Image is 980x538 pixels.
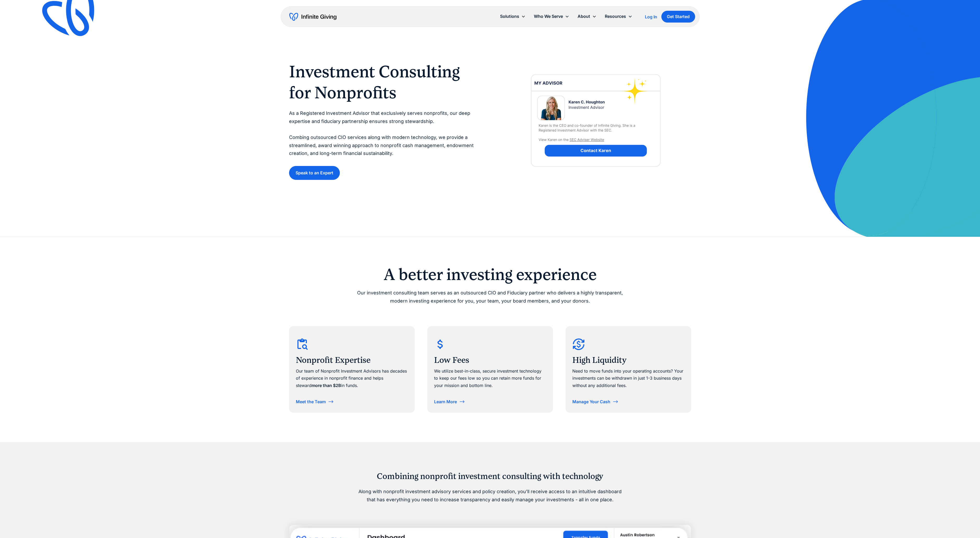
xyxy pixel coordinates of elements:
div: Resources [601,11,636,22]
a: Log In [645,14,657,20]
p: Our investment consulting team serves as an outsourced CIO and Fiduciary partner who delivers a h... [356,289,624,305]
a: home [289,13,336,21]
strong: more than $2B [312,383,341,388]
div: Who We Serve [530,11,573,22]
a: High LiquidityNeed to move funds into your operating accounts? Your investments can be withdrawn ... [566,326,691,413]
div: We utilize best-in-class, secure investment technology to keep our fees low so you can retain mor... [434,368,546,389]
div: Who We Serve [534,13,563,20]
div: Manage Your Cash [572,400,610,404]
div: Solutions [500,13,519,20]
p: As a Registered Investment Advisor that exclusively serves nonprofits, our deep expertise and fid... [289,109,480,158]
a: Get Started [661,11,695,23]
p: Along with nonprofit investment advisory services and policy creation, you’ll receive access to a... [356,488,624,504]
div: Resources [605,13,626,20]
div: Learn More [434,400,457,404]
div: Solutions [496,11,530,22]
a: Nonprofit ExpertiseOur team of Nonprofit Investment Advisors has decades of experience in nonprof... [289,326,415,413]
div: Meet the Team [296,400,326,404]
h3: Low Fees [434,355,546,366]
h1: Investment Consulting for Nonprofits [289,61,480,103]
img: investment-advisor-nonprofit-financial [526,50,666,191]
h3: High Liquidity [572,355,684,366]
div: About [578,13,590,20]
div: Need to move funds into your operating accounts? Your investments can be withdrawn in just 1-3 bu... [572,368,684,389]
a: Speak to an Expert [289,166,340,180]
div: Our team of Nonprofit Investment Advisors has decades of experience in nonprofit finance and help... [296,368,408,389]
h2: Combining nonprofit investment consulting with technology [356,471,624,481]
div: About [573,11,601,22]
a: Low FeesWe utilize best-in-class, secure investment technology to keep our fees low so you can re... [427,326,553,413]
h2: A better investing experience [356,266,624,283]
div: Log In [645,15,657,19]
h3: Nonprofit Expertise [296,355,408,366]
